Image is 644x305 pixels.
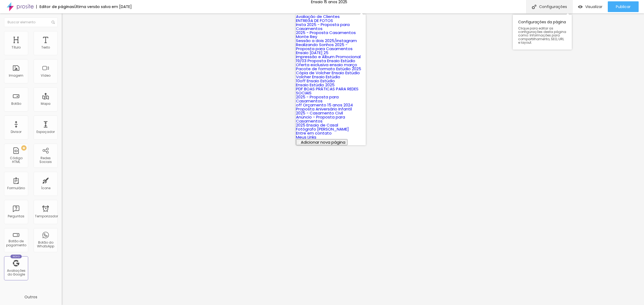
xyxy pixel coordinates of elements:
a: Cópia de Volcher Ensaio Estúdio [296,70,360,76]
font: Clique para editar as configurações desta página como: Informações para compartilhamento, SEO, UR... [518,26,566,45]
font: Botão [11,101,21,106]
button: Adicionar nova página [296,139,347,145]
a: Realizando Sonhos 2025 - Proposta para Casamentos [296,42,353,51]
a: 10off Ensaio Estúdio [296,78,335,84]
font: Texto [41,45,50,50]
a: Volcher Ensaio Estúdio [296,74,340,80]
font: Configurações [539,4,567,9]
font: Redes Sociais [39,156,52,164]
button: Publicar [608,1,639,12]
a: 2025 - Casamento Civil [296,110,343,116]
a: 19/03 Proposta Ensaio Estúdio [296,58,355,64]
font: Configurações da página [518,19,566,25]
iframe: Editor [62,13,644,305]
font: Divisor [11,129,21,134]
a: Fotógrafo [PERSON_NAME] [296,126,349,132]
a: Oferta exclusiva ensaio março [296,62,357,68]
font: Novo [13,255,20,258]
font: Título [12,45,21,50]
font: Avaliações do Google [7,268,25,277]
font: Código HTML [10,156,23,164]
a: 2025 - Proposta Casamentos Monte Rey [296,30,356,39]
a: PDF BOAS PRÁTICAS PARA REDES SOCIAIS [296,86,358,96]
a: Ensaio Estúdio 2025 [296,82,335,88]
font: Imagem [9,73,23,78]
input: Buscar elemento [4,17,58,27]
a: ENTREGA DE FOTOS [296,18,333,23]
font: Outros [24,294,37,300]
font: Adicionar nova página [301,139,345,145]
font: Botão de pagamento [6,239,26,247]
a: off Orçamento 15 anos 2024 [296,102,353,108]
font: Editor de páginas [39,4,74,9]
font: Ícone [41,186,50,190]
font: Botão do WhatsApp [37,240,54,248]
a: 2025 Ensaio de Casal [296,122,338,128]
font: Espaçador [36,129,55,134]
font: Temporizador [35,214,58,218]
a: Impressão e Álbum Promocional [296,54,361,59]
a: Insta 2025 - Proposta para Casamentos [296,22,350,31]
img: Ícone [52,21,55,24]
a: Pacote de formato Estúdio 2025 [296,66,361,72]
a: Meus Links [296,134,316,140]
a: Ensaio [DATE] 25 [296,50,328,55]
font: Perguntas [8,214,24,218]
img: view-1.svg [578,5,583,9]
font: Mapa [41,101,50,106]
font: Visualizar [585,4,602,9]
font: Última versão salva em [DATE] [74,4,132,9]
a: Proposta Aniversário Infantil [296,106,352,112]
button: Visualizar [573,1,608,12]
a: Anúncio - Proposta para Casamentos [296,114,345,124]
a: Entre em contato [296,130,332,136]
font: Publicar [616,4,631,9]
a: Avaliação de Clientes [296,14,340,19]
font: Vídeo [41,73,50,78]
font: Formulário [7,186,25,190]
a: 2025 - Proposta para Casamentos [296,94,339,104]
a: Sessão a dois 2025/instagram [296,38,357,43]
img: Ícone [532,5,536,9]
